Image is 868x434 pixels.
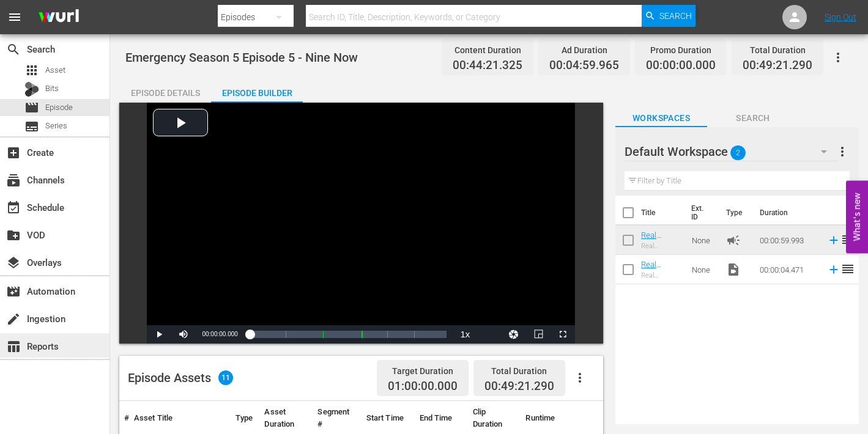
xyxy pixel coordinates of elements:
[835,144,850,159] span: more_vert
[388,380,458,394] span: 01:00:00.000
[6,145,21,160] span: Create
[687,255,721,284] td: None
[7,10,22,24] span: menu
[642,5,696,27] button: Search
[453,59,522,73] span: 00:44:21.325
[551,325,575,344] button: Fullscreen
[840,232,855,247] span: reorder
[549,59,619,73] span: 00:04:59.965
[128,370,233,385] div: Episode Assets
[641,242,682,250] div: Real Emergency Commercial Break
[641,230,682,267] a: Real Emergency Commercial Break
[6,256,21,270] span: Overlays
[119,78,211,103] button: Episode Details
[719,196,752,230] th: Type
[840,262,855,276] span: reorder
[615,111,707,126] span: Workspaces
[825,12,856,22] a: Sign Out
[752,196,826,230] th: Duration
[641,260,680,287] a: Real Emergency Bumper
[641,196,684,230] th: Title
[218,370,233,385] span: 11
[24,82,39,97] div: Bits
[24,63,39,78] span: Asset
[45,101,73,114] span: Episode
[827,263,840,276] svg: Add to Episode
[45,64,65,76] span: Asset
[45,83,59,95] span: Bits
[388,362,458,380] div: Target Duration
[755,255,822,284] td: 00:00:04.471
[6,228,21,243] span: VOD
[125,50,358,65] span: Emergency Season 5 Episode 5 - Nine Now
[502,325,526,344] button: Jump To Time
[549,42,619,59] div: Ad Duration
[726,262,741,277] span: Video
[730,140,746,166] span: 2
[6,312,21,326] span: Ingestion
[6,284,21,299] span: Automation
[171,325,196,344] button: Mute
[250,331,447,338] div: Progress Bar
[755,226,822,255] td: 00:00:59.993
[211,78,303,108] div: Episode Builder
[646,59,716,73] span: 00:00:00.000
[625,134,839,169] div: Default Workspace
[743,59,812,73] span: 00:49:21.290
[119,78,211,108] div: Episode Details
[6,173,21,188] span: Channels
[684,196,719,230] th: Ext. ID
[659,5,692,27] span: Search
[6,42,21,57] span: Search
[743,42,812,59] div: Total Duration
[6,339,21,354] span: Reports
[453,325,477,344] button: Playback Rate
[211,78,303,103] button: Episode Builder
[707,111,799,126] span: Search
[24,100,39,115] span: Episode
[6,200,21,215] span: Schedule
[687,226,721,255] td: None
[835,137,850,166] button: more_vert
[641,271,682,279] div: Real Emergency Bumper
[453,42,522,59] div: Content Duration
[726,233,741,248] span: Ad
[484,362,554,380] div: Total Duration
[526,325,551,344] button: Picture-in-Picture
[827,234,840,247] svg: Add to Episode
[846,181,868,254] button: Open Feedback Widget
[45,120,67,132] span: Series
[147,325,171,344] button: Play
[646,42,716,59] div: Promo Duration
[484,379,554,393] span: 00:49:21.290
[147,103,575,344] div: Video Player
[202,331,237,337] span: 00:00:00.000
[24,119,39,134] span: Series
[29,3,88,32] img: ans4CAIJ8jUAAAAAAAAAAAAAAAAAAAAAAAAgQb4GAAAAAAAAAAAAAAAAAAAAAAAAJMjXAAAAAAAAAAAAAAAAAAAAAAAAgAT5G...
